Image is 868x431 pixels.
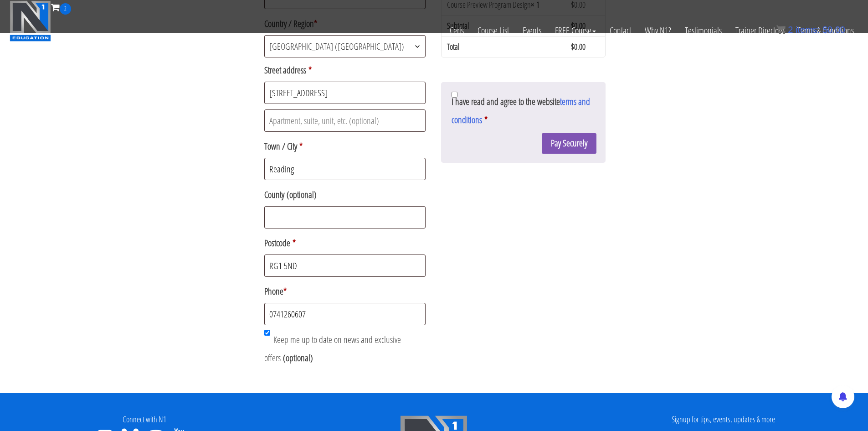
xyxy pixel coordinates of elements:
a: 2 [51,1,71,13]
input: Apartment, suite, unit, etc. (optional) [264,109,426,132]
img: icon11.png [776,25,786,34]
span: $ [571,41,574,52]
input: House number and street name [264,82,426,104]
label: Phone [264,282,426,301]
label: County [264,186,426,204]
span: Keep me up to date on news and exclusive offers [264,333,401,364]
bdi: 0.00 [571,41,586,52]
a: Certs [443,15,471,47]
a: Course List [471,15,516,47]
a: terms and conditions [452,95,590,126]
a: 2 items: $0.00 [776,25,845,35]
a: Why N1? [638,15,678,47]
a: Events [516,15,548,47]
span: $ [822,25,827,35]
abbr: required [484,114,488,126]
a: Contact [603,15,638,47]
label: Town / City [264,137,426,156]
label: Street address [264,61,426,79]
label: Postcode [264,234,426,252]
a: Testimonials [678,15,729,47]
span: 2 [788,25,793,35]
span: (optional) [283,352,313,364]
span: items: [796,25,820,35]
a: Trainer Directory [729,15,791,47]
span: (optional) [287,188,317,201]
input: I have read and agree to the websiteterms and conditions * [452,92,457,98]
h4: Signup for tips, events, updates & more [586,415,861,424]
img: n1-education [10,0,51,42]
a: Terms & Conditions [791,15,861,47]
span: I have read and agree to the website [452,95,590,126]
span: 2 [60,3,71,15]
bdi: 0.00 [822,25,845,35]
input: Keep me up to date on news and exclusive offers (optional) [264,330,270,336]
h4: Connect with N1 [7,415,282,424]
button: Pay Securely [542,133,596,154]
a: FREE Course [548,15,603,47]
